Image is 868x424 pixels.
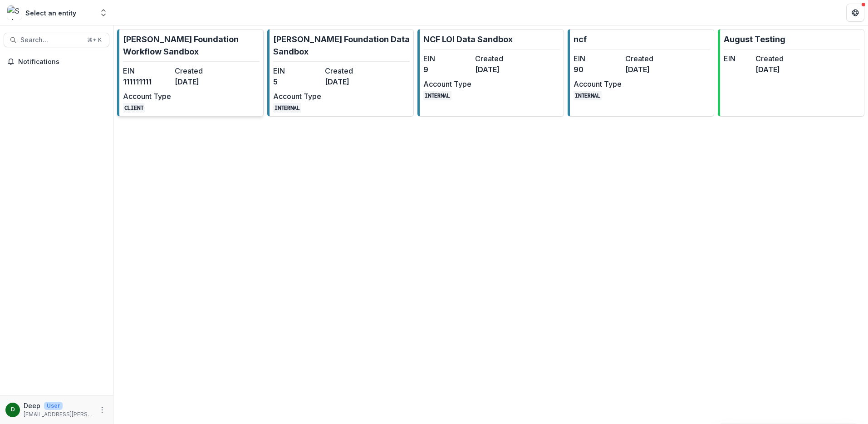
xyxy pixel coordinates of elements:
[25,8,76,18] div: Select an entity
[24,401,40,410] p: Deep
[574,53,622,64] dt: EIN
[123,33,260,58] p: [PERSON_NAME] Foundation Workflow Sandbox
[273,65,321,76] dt: EIN
[574,91,602,100] code: INTERNAL
[724,33,785,45] p: August Testing
[18,58,106,66] span: Notifications
[24,410,93,419] p: [EMAIL_ADDRESS][PERSON_NAME][DOMAIN_NAME]
[574,33,587,45] p: ncf
[423,91,451,100] code: INTERNAL
[273,76,321,87] dd: 5
[574,64,622,75] dd: 90
[423,64,471,75] dd: 9
[44,402,63,410] p: User
[4,54,109,69] button: Notifications
[423,33,513,45] p: NCF LOI Data Sandbox
[85,35,103,45] div: ⌘ + K
[175,65,223,76] dt: Created
[475,64,523,75] dd: [DATE]
[325,76,373,87] dd: [DATE]
[625,53,673,64] dt: Created
[755,53,784,64] dt: Created
[574,79,622,89] dt: Account Type
[7,5,22,20] img: Select an entity
[423,79,471,89] dt: Account Type
[175,76,223,87] dd: [DATE]
[718,29,864,117] a: August TestingEINCreated[DATE]
[117,29,264,117] a: [PERSON_NAME] Foundation Workflow SandboxEIN111111111Created[DATE]Account TypeCLIENT
[475,53,523,64] dt: Created
[123,76,171,87] dd: 111111111
[123,65,171,76] dt: EIN
[273,91,321,102] dt: Account Type
[4,33,109,47] button: Search...
[20,36,82,44] span: Search...
[267,29,414,117] a: [PERSON_NAME] Foundation Data SandboxEIN5Created[DATE]Account TypeINTERNAL
[273,33,410,58] p: [PERSON_NAME] Foundation Data Sandbox
[97,404,108,415] button: More
[123,103,145,113] code: CLIENT
[724,53,752,64] dt: EIN
[97,4,110,22] button: Open entity switcher
[11,407,15,413] div: Deep
[625,64,673,75] dd: [DATE]
[846,4,864,22] button: Get Help
[417,29,564,117] a: NCF LOI Data SandboxEIN9Created[DATE]Account TypeINTERNAL
[123,91,171,102] dt: Account Type
[325,65,373,76] dt: Created
[423,53,471,64] dt: EIN
[568,29,714,117] a: ncfEIN90Created[DATE]Account TypeINTERNAL
[273,103,301,113] code: INTERNAL
[755,64,784,75] dd: [DATE]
